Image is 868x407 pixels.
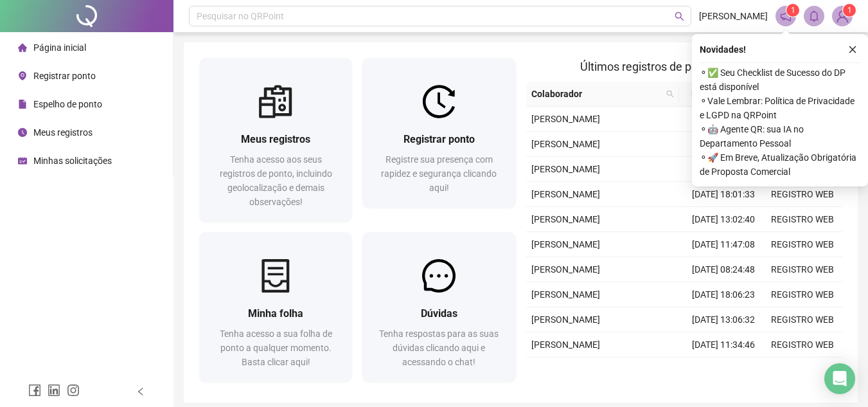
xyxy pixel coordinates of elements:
[824,363,855,394] div: Open Intercom Messenger
[684,307,763,332] td: [DATE] 13:06:32
[763,257,842,282] td: REGISTRO WEB
[700,150,860,179] span: ⚬ 🚀 Em Breve, Atualização Obrigatória de Proposta Comercial
[679,82,756,107] th: Data/Hora
[684,207,763,232] td: [DATE] 13:02:40
[700,122,860,150] span: ⚬ 🤖 Agente QR: sua IA no Departamento Pessoal
[780,10,792,22] span: notification
[763,207,842,232] td: REGISTRO WEB
[199,232,352,382] a: Minha folhaTenha acesso a sua folha de ponto a qualquer momento. Basta clicar aqui!
[763,282,842,307] td: REGISTRO WEB
[18,71,27,80] span: environment
[531,239,600,249] span: [PERSON_NAME]
[33,127,93,138] span: Meus registros
[664,84,677,104] span: search
[18,100,27,109] span: file
[684,332,763,357] td: [DATE] 11:34:46
[675,12,684,21] span: search
[531,339,600,350] span: [PERSON_NAME]
[531,264,600,275] span: [PERSON_NAME]
[808,10,820,22] span: bell
[700,94,860,122] span: ⚬ Vale Lembrar: Política de Privacidade e LGPD na QRPoint
[241,133,310,145] span: Meus registros
[362,58,515,208] a: Registrar pontoRegistre sua presença com rapidez e segurança clicando aqui!
[33,42,86,53] span: Página inicial
[531,314,600,325] span: [PERSON_NAME]
[684,182,763,207] td: [DATE] 18:01:33
[684,157,763,182] td: [DATE] 08:20:49
[531,289,600,300] span: [PERSON_NAME]
[403,133,475,145] span: Registrar ponto
[763,182,842,207] td: REGISTRO WEB
[684,282,763,307] td: [DATE] 18:06:23
[700,42,746,57] span: Novidades !
[362,232,515,382] a: DúvidasTenha respostas para as suas dúvidas clicando aqui e acessando o chat!
[848,45,857,54] span: close
[786,4,799,17] sup: 1
[220,329,332,367] span: Tenha acesso a sua folha de ponto a qualquer momento. Basta clicar aqui!
[18,128,27,137] span: clock-circle
[18,43,27,52] span: home
[700,66,860,94] span: ⚬ ✅ Seu Checklist de Sucesso do DP está disponível
[381,154,497,193] span: Registre sua presença com rapidez e segurança clicando aqui!
[684,257,763,282] td: [DATE] 08:24:48
[531,114,600,124] span: [PERSON_NAME]
[666,90,674,98] span: search
[220,154,332,207] span: Tenha acesso aos seus registros de ponto, incluindo geolocalização e demais observações!
[791,6,795,15] span: 1
[763,357,842,383] td: REGISTRO WEB
[684,357,763,383] td: [DATE] 08:16:14
[763,332,842,357] td: REGISTRO WEB
[763,232,842,257] td: REGISTRO WEB
[33,71,96,81] span: Registrar ponto
[28,384,41,397] span: facebook
[531,87,662,101] span: Colaborador
[48,384,60,397] span: linkedin
[833,6,852,26] img: 84407
[684,107,763,132] td: [DATE] 13:05:36
[199,58,352,222] a: Meus registrosTenha acesso aos seus registros de ponto, incluindo geolocalização e demais observa...
[684,232,763,257] td: [DATE] 11:47:08
[33,99,102,109] span: Espelho de ponto
[531,189,600,199] span: [PERSON_NAME]
[531,164,600,174] span: [PERSON_NAME]
[847,6,852,15] span: 1
[18,156,27,165] span: schedule
[684,132,763,157] td: [DATE] 11:30:42
[67,384,80,397] span: instagram
[531,139,600,149] span: [PERSON_NAME]
[699,9,768,23] span: [PERSON_NAME]
[379,329,499,367] span: Tenha respostas para as suas dúvidas clicando aqui e acessando o chat!
[580,60,788,73] span: Últimos registros de ponto sincronizados
[843,4,856,17] sup: Atualize o seu contato no menu Meus Dados
[763,307,842,332] td: REGISTRO WEB
[248,307,303,320] span: Minha folha
[33,156,112,166] span: Minhas solicitações
[136,387,145,396] span: left
[684,87,740,101] span: Data/Hora
[421,307,457,320] span: Dúvidas
[531,214,600,224] span: [PERSON_NAME]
